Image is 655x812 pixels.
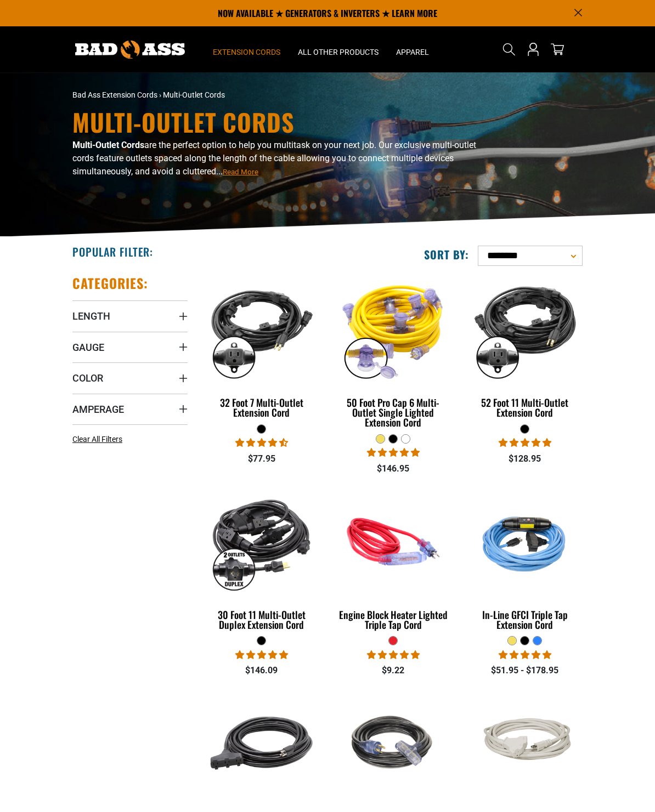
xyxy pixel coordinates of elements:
img: white [466,708,584,779]
span: 5.00 stars [367,650,420,660]
img: black [334,690,453,797]
div: $9.22 [336,664,451,677]
div: 32 Foot 7 Multi-Outlet Extension Cord [204,398,319,417]
span: Amperage [72,403,124,416]
div: $128.95 [467,452,583,465]
a: yellow 50 Foot Pro Cap 6 Multi-Outlet Single Lighted Extension Cord [336,275,451,434]
span: are the perfect option to help you multitask on your next job. Our exclusive multi-outlet cords f... [72,140,476,177]
span: › [159,90,161,99]
img: Bad Ass Extension Cords [75,41,185,59]
div: 50 Foot Pro Cap 6 Multi-Outlet Single Lighted Extension Cord [336,398,451,427]
img: Light Blue [466,488,584,594]
div: 30 Foot 11 Multi-Outlet Duplex Extension Cord [204,610,319,629]
div: $146.95 [336,462,451,475]
img: yellow [334,276,453,383]
a: Clear All Filters [72,434,127,445]
a: black 30 Foot 11 Multi-Outlet Duplex Extension Cord [204,487,319,636]
a: black 32 Foot 7 Multi-Outlet Extension Cord [204,275,319,424]
a: Light Blue In-Line GFCI Triple Tap Extension Cord [467,487,583,636]
div: $51.95 - $178.95 [467,664,583,677]
summary: Length [72,300,188,331]
img: black [202,276,321,383]
span: 4.74 stars [235,438,288,448]
div: 52 Foot 11 Multi-Outlet Extension Cord [467,398,583,417]
div: Engine Block Heater Lighted Triple Tap Cord [336,610,451,629]
span: Clear All Filters [72,435,122,444]
h1: Multi-Outlet Cords [72,110,495,134]
nav: breadcrumbs [72,89,407,101]
div: $146.09 [204,664,319,677]
span: Length [72,310,110,322]
span: Extension Cords [213,47,280,57]
span: Read More [223,168,258,176]
span: Gauge [72,341,104,354]
summary: Extension Cords [204,26,289,72]
label: Sort by: [424,247,469,262]
h2: Categories: [72,275,148,292]
span: Multi-Outlet Cords [163,90,225,99]
span: Color [72,372,103,384]
img: black [202,488,321,594]
span: 5.00 stars [499,650,551,660]
summary: All Other Products [289,26,387,72]
div: In-Line GFCI Triple Tap Extension Cord [467,610,583,629]
summary: Gauge [72,332,188,362]
h2: Popular Filter: [72,245,153,259]
a: Bad Ass Extension Cords [72,90,157,99]
span: 4.95 stars [499,438,551,448]
a: black 52 Foot 11 Multi-Outlet Extension Cord [467,275,583,424]
span: Apparel [396,47,429,57]
summary: Amperage [72,394,188,424]
span: 5.00 stars [235,650,288,660]
a: red Engine Block Heater Lighted Triple Tap Cord [336,487,451,636]
summary: Apparel [387,26,438,72]
span: All Other Products [298,47,379,57]
img: red [334,488,453,594]
img: black [202,690,321,797]
span: 4.80 stars [367,447,420,458]
summary: Color [72,362,188,393]
div: $77.95 [204,452,319,465]
b: Multi-Outlet Cords [72,140,144,150]
summary: Search [500,41,518,58]
img: black [466,276,584,383]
